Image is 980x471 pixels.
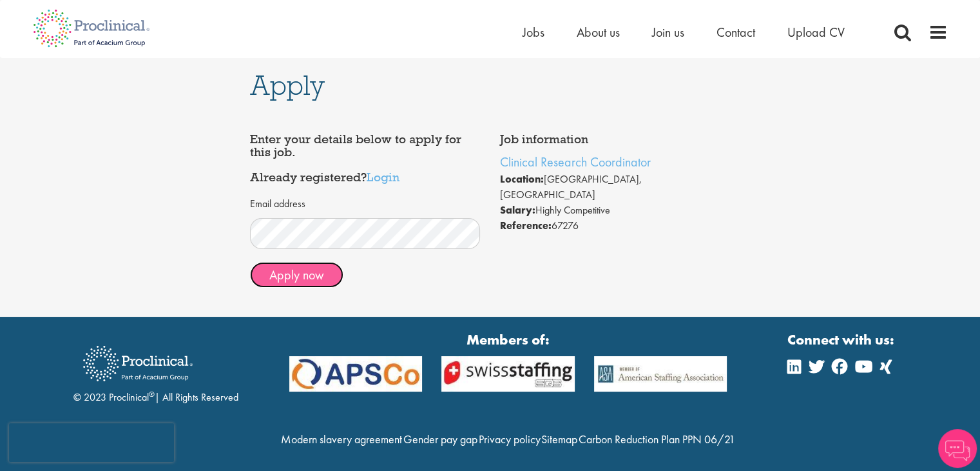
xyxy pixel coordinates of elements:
a: Sitemap [541,432,577,446]
a: Upload CV [787,24,845,41]
li: 67276 [500,218,731,234]
a: Join us [652,24,684,41]
img: APSCo [432,356,584,392]
strong: Members of: [289,330,727,350]
li: Highly Competitive [500,203,731,218]
h4: Enter your details below to apply for this job. Already registered? [250,133,481,184]
a: Jobs [523,24,544,41]
a: Login [367,169,399,185]
img: APSCo [584,356,737,392]
iframe: reCAPTCHA [9,423,174,462]
a: Gender pay gap [403,432,477,446]
a: Clinical Research Coordinator [500,154,651,170]
strong: Salary: [500,203,535,217]
strong: Location: [500,172,544,186]
a: Modern slavery agreement [281,432,402,446]
a: Contact [716,24,755,41]
img: APSCo [280,356,432,392]
a: Carbon Reduction Plan PPN 06/21 [579,432,735,446]
li: [GEOGRAPHIC_DATA], [GEOGRAPHIC_DATA] [500,172,731,203]
a: About us [577,24,620,41]
div: © 2023 Proclinical | All Rights Reserved [73,336,238,405]
a: Privacy policy [478,432,540,446]
sup: ® [149,389,155,399]
span: Apply [250,68,325,103]
strong: Connect with us: [787,330,897,350]
strong: Reference: [500,219,552,232]
button: Apply now [250,262,343,288]
img: Proclinical Recruitment [73,337,202,390]
img: Chatbot [938,429,977,468]
label: Email address [250,197,305,212]
h4: Job information [500,133,731,146]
